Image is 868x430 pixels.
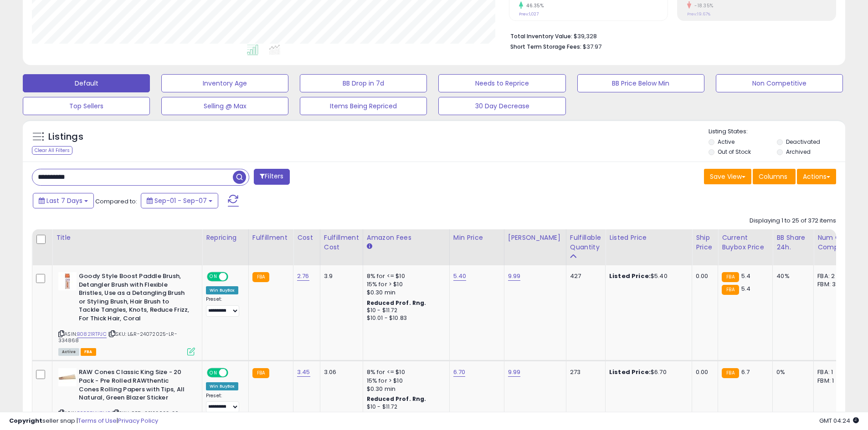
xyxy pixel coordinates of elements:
div: Fulfillment [252,233,289,243]
small: -18.35% [691,2,714,9]
div: $10 - $11.72 [367,307,442,314]
b: Goody Style Boost Paddle Brush, Detangler Brush with Flexible Bristles, Use as a Detangling Brush... [79,272,190,325]
h5: Listings [48,131,83,143]
a: 6.70 [453,368,466,377]
button: Filters [254,169,289,185]
button: BB Price Below Min [577,74,704,92]
small: Prev: 1,027 [519,11,539,17]
span: FBA [81,348,96,356]
button: Needs to Reprice [438,74,565,92]
strong: Copyright [9,416,42,425]
b: Listed Price: [609,272,651,280]
div: 427 [570,272,598,280]
span: 2025-09-15 04:24 GMT [819,416,859,425]
button: Sep-01 - Sep-07 [141,193,218,208]
button: Actions [797,169,836,184]
div: FBM: 1 [817,377,847,385]
div: 8% for <= $10 [367,272,442,280]
a: 9.99 [508,272,521,281]
div: FBM: 3 [817,280,847,288]
a: B0821RTPJC [77,330,107,338]
span: OFF [227,273,241,281]
div: $6.70 [609,368,685,376]
small: FBA [722,368,739,378]
a: 2.76 [297,272,309,281]
div: Title [56,233,198,243]
button: 30 Day Decrease [438,97,565,115]
span: Compared to: [95,197,137,206]
div: Preset: [206,296,241,317]
span: OFF [227,369,241,377]
div: FBA: 2 [817,272,847,280]
b: Short Term Storage Fees: [510,43,581,51]
span: 5.4 [741,272,750,280]
div: 0% [776,368,806,376]
b: Reduced Prof. Rng. [367,299,426,307]
div: Ship Price [696,233,714,252]
a: 3.45 [297,368,310,377]
img: 31+xQ5xiuRL._SL40_.jpg [58,368,77,386]
div: $0.30 min [367,385,442,393]
span: 6.7 [741,368,750,376]
b: RAW Cones Classic King Size - 20 Pack - Pre Rolled RAWthentic Cones Rolling Papers with Tips, All... [79,368,190,404]
div: 0.00 [696,368,711,376]
span: Last 7 Days [46,196,82,205]
div: Amazon Fees [367,233,446,243]
a: Terms of Use [78,416,117,425]
div: 8% for <= $10 [367,368,442,376]
li: $39,328 [510,30,829,41]
small: Prev: 19.67% [687,11,710,17]
div: seller snap | | [9,417,158,425]
div: Win BuyBox [206,286,238,294]
button: Save View [704,169,751,184]
div: Win BuyBox [206,382,238,390]
button: Inventory Age [161,74,288,92]
p: Listing States: [709,127,845,136]
div: Num of Comp. [817,233,851,252]
div: $5.40 [609,272,685,280]
span: All listings currently available for purchase on Amazon [58,348,79,356]
small: FBA [252,368,269,378]
button: Selling @ Max [161,97,288,115]
div: 15% for > $10 [367,280,442,288]
div: Fulfillable Quantity [570,233,601,252]
div: Repricing [206,233,245,243]
div: Fulfillment Cost [324,233,359,252]
div: 0.00 [696,272,711,280]
small: FBA [252,272,269,282]
div: FBA: 1 [817,368,847,376]
div: $0.30 min [367,288,442,297]
button: Last 7 Days [33,193,94,208]
button: Non Competitive [716,74,843,92]
small: 46.35% [523,2,544,9]
img: 31HzwLGKZbL._SL40_.jpg [58,272,77,290]
span: 5.4 [741,284,750,293]
b: Reduced Prof. Rng. [367,395,426,403]
label: Deactivated [786,138,820,146]
span: ON [208,273,219,281]
a: 9.99 [508,368,521,377]
small: FBA [722,285,739,295]
div: 15% for > $10 [367,377,442,385]
a: Privacy Policy [118,416,158,425]
div: Displaying 1 to 25 of 372 items [750,217,836,225]
div: $10.01 - $10.83 [367,314,442,322]
b: Listed Price: [609,368,651,376]
button: Columns [753,169,796,184]
div: Listed Price [609,233,688,243]
button: Top Sellers [23,97,150,115]
div: 3.06 [324,368,356,376]
div: ASIN: [58,272,195,354]
div: 40% [776,272,806,280]
div: Preset: [206,393,241,413]
b: Total Inventory Value: [510,32,572,40]
label: Out of Stock [718,148,751,156]
a: 5.40 [453,272,467,281]
span: $37.97 [583,42,601,51]
button: BB Drop in 7d [300,74,427,92]
button: Items Being Repriced [300,97,427,115]
span: ON [208,369,219,377]
span: | SKU: L&R-24072025-LR-334868 [58,330,177,344]
span: Sep-01 - Sep-07 [154,196,207,205]
small: Amazon Fees. [367,243,372,251]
